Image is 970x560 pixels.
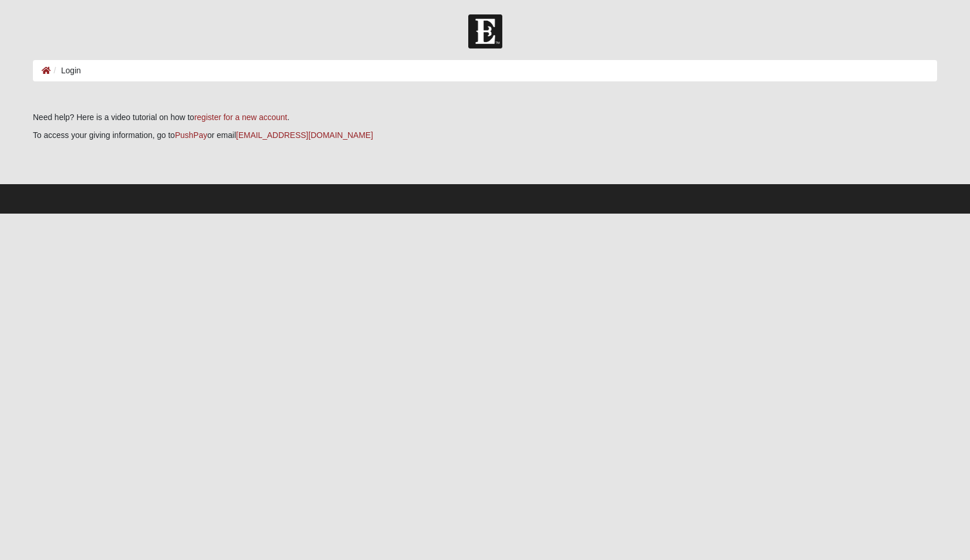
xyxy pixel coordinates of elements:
a: register for a new account [194,113,287,122]
p: Need help? Here is a video tutorial on how to . [33,111,937,124]
a: PushPay [175,130,207,140]
li: Login [51,65,81,77]
a: [EMAIL_ADDRESS][DOMAIN_NAME] [236,130,373,140]
p: To access your giving information, go to or email [33,129,937,141]
img: Church of Eleven22 Logo [468,14,502,48]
